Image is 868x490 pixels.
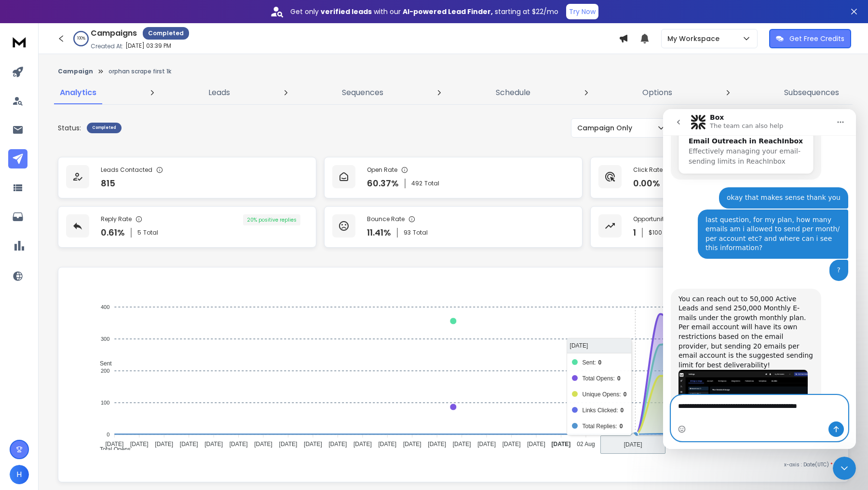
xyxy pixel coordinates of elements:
[130,441,149,448] tspan: [DATE]
[8,286,185,303] textarea: Message…
[58,68,93,75] button: Campaign
[101,304,109,310] tspan: 400
[324,206,583,248] a: Bounce Rate11.41%93Total
[290,7,558,16] p: Get only with our starting at $22/mo
[424,180,439,187] span: Total
[254,441,272,448] tspan: [DATE]
[101,400,109,406] tspan: 100
[769,29,851,48] button: Get Free Credits
[637,81,678,104] a: Options
[87,123,122,133] div: Completed
[367,226,391,239] p: 11.41 %
[35,100,185,150] div: last question, for my plan, how many emails am i allowed to send per month/ per account etc? and ...
[324,157,583,198] a: Open Rate60.37%492Total
[101,368,109,374] tspan: 200
[279,441,298,448] tspan: [DATE]
[10,465,29,484] button: H
[58,206,316,248] a: Reply Rate0.61%5Total20% positive replies
[328,441,347,448] tspan: [DATE]
[633,215,672,223] p: Opportunities
[527,441,545,448] tspan: [DATE]
[10,33,29,51] img: logo
[633,166,663,174] p: Click Rate
[101,215,132,223] p: Reply Rate
[353,441,372,448] tspan: [DATE]
[56,78,185,99] div: okay that makes sense thank you
[101,336,109,342] tspan: 300
[15,185,150,261] div: You can reach out to 50,000 Active Leads and send 250,000 Monthly E-mails under the growth monthl...
[626,441,644,448] tspan: 04 Aug
[60,87,96,98] p: Analytics
[367,166,397,174] p: Open Rate
[404,229,411,237] span: 93
[91,42,123,50] p: Created At:
[64,84,177,94] div: okay that makes sense thank you
[58,157,316,198] a: Leads Contacted815
[8,151,185,180] div: Hashim says…
[367,177,399,190] p: 60.37 %
[93,446,131,453] span: Total Opens
[663,109,856,449] iframe: Intercom live chat
[77,36,85,42] p: 100 %
[336,81,389,104] a: Sequences
[428,441,446,448] tspan: [DATE]
[667,34,723,43] p: My Workspace
[321,7,372,16] strong: verified leads
[91,28,137,39] h1: Campaigns
[101,226,125,239] p: 0.61 %
[137,229,141,237] span: 5
[833,457,856,480] iframe: Intercom live chat
[230,441,248,448] tspan: [DATE]
[590,157,849,198] a: Click Rate0.00%0 Total
[411,180,422,187] span: 492
[174,156,177,166] div: ?
[107,432,109,437] tspan: 0
[8,180,158,324] div: You can reach out to 50,000 Active Leads and send 250,000 Monthly E-mails under the growth monthl...
[496,87,530,98] p: Schedule
[304,441,322,448] tspan: [DATE]
[180,441,198,448] tspan: [DATE]
[789,34,844,43] p: Get Free Credits
[642,87,672,98] p: Options
[651,441,669,448] tspan: 05 Aug
[453,441,471,448] tspan: [DATE]
[58,123,81,133] p: Status:
[577,441,595,448] tspan: 02 Aug
[590,206,849,248] a: Opportunities1$100
[143,27,189,40] div: Completed
[403,7,493,16] strong: AI-powered Lead Finder,
[101,177,115,190] p: 815
[566,4,598,19] button: Try Now
[243,214,300,225] div: 20 % positive replies
[778,81,845,104] a: Subsequences
[403,441,421,448] tspan: [DATE]
[8,180,185,345] div: Lakshita says…
[203,81,236,104] a: Leads
[784,87,839,98] p: Subsequences
[155,441,173,448] tspan: [DATE]
[101,166,152,174] p: Leads Contacted
[208,87,230,98] p: Leads
[93,360,112,367] span: Sent
[342,87,383,98] p: Sequences
[166,151,185,172] div: ?
[125,42,171,50] p: [DATE] 03:39 PM
[502,441,521,448] tspan: [DATE]
[8,78,185,100] div: Hashim says…
[577,123,636,133] p: Campaign Only
[569,7,596,16] p: Try Now
[602,441,620,448] tspan: [DATE]
[490,81,536,104] a: Schedule
[143,229,158,237] span: Total
[74,461,833,468] p: x-axis : Date(UTC)
[633,177,660,190] p: 0.00 %
[204,441,223,448] tspan: [DATE]
[649,229,662,237] p: $ 100
[26,38,137,56] span: Effectively managing your email-sending limits in ReachInbox
[54,81,102,104] a: Analytics
[165,312,181,328] button: Send a message…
